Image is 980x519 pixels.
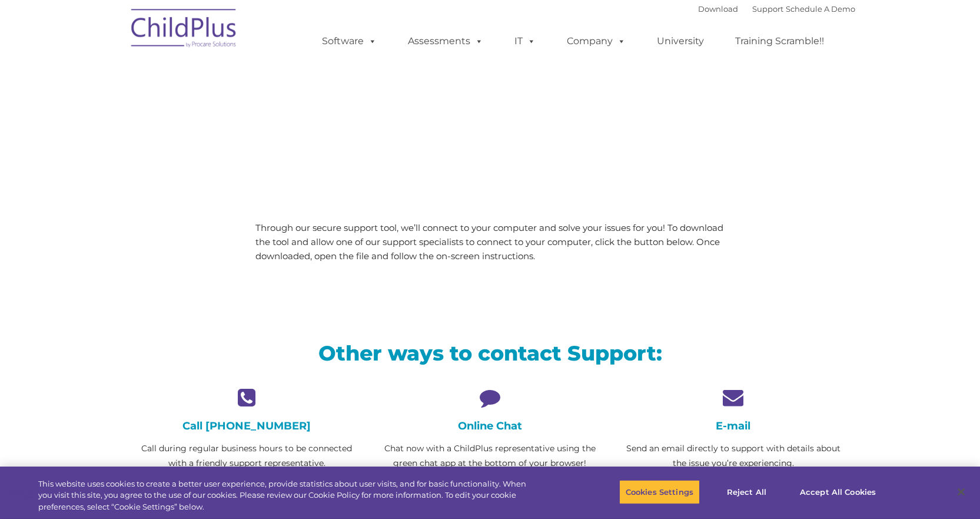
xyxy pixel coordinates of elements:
a: Training Scramble!! [723,29,836,53]
p: Chat now with a ChildPlus representative using the green chat app at the bottom of your browser! [377,441,603,471]
p: Send an email directly to support with details about the issue you’re experiencing. [620,441,846,471]
button: Reject All [710,480,783,504]
h2: Other ways to contact Support: [134,340,846,366]
a: Support [752,4,783,14]
button: Accept All Cookies [793,480,882,504]
h4: Online Chat [377,419,603,432]
div: This website uses cookies to create a better user experience, provide statistics about user visit... [38,478,539,513]
a: Assessments [396,29,495,53]
a: University [645,29,716,53]
a: Software [310,29,388,53]
a: IT [503,29,547,53]
img: ChildPlus by Procare Solutions [125,1,243,59]
p: Through our secure support tool, we’ll connect to your computer and solve your issues for you! To... [255,221,725,263]
a: Company [555,29,637,53]
font: | [698,4,855,14]
button: Cookies Settings [619,480,700,504]
a: Download [698,4,738,14]
h4: E-mail [620,419,846,432]
h4: Call [PHONE_NUMBER] [134,419,360,432]
p: Call during regular business hours to be connected with a friendly support representative. [134,441,360,471]
button: Close [948,479,974,505]
a: Schedule A Demo [786,4,855,14]
span: LiveSupport with SplashTop [134,85,574,121]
